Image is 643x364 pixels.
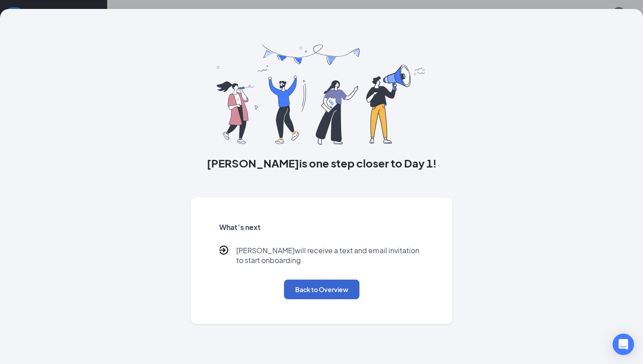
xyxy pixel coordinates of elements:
[219,222,424,232] h5: What’s next
[284,280,359,299] button: Back to Overview
[191,155,453,171] h3: [PERSON_NAME] is one step closer to Day 1!
[236,246,424,265] p: [PERSON_NAME] will receive a text and email invitation to start onboarding
[613,334,634,355] div: Open Intercom Messenger
[217,45,426,145] img: you are all set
